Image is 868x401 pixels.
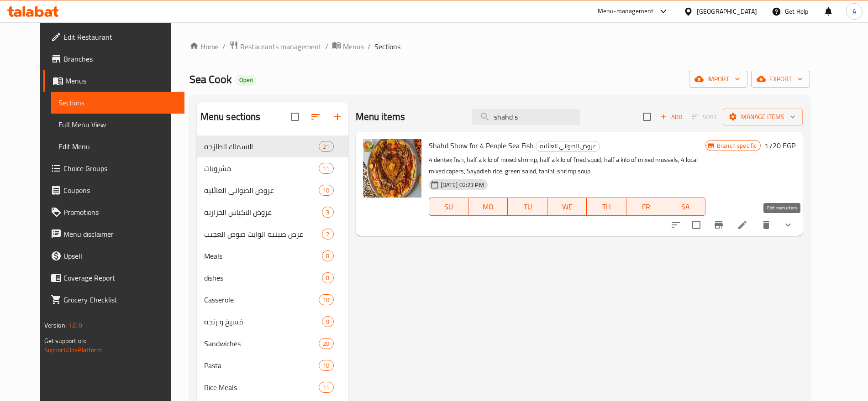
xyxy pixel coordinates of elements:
button: FR [626,198,666,216]
li: / [222,41,226,52]
span: [DATE] 02:23 PM [437,181,488,189]
span: عروض الصواني العائليه [536,141,600,151]
span: export [758,73,803,85]
div: items [319,294,333,305]
span: 11 [319,164,333,173]
div: مشروبات11 [197,157,348,179]
span: Select all sections [285,107,305,126]
span: فسيخ و رنجه [204,316,322,327]
span: TH [590,200,623,214]
a: Coupons [43,179,184,201]
span: 21 [319,142,333,151]
span: TU [511,200,544,214]
button: TH [587,198,626,216]
div: [GEOGRAPHIC_DATA] [697,6,757,16]
span: import [696,73,740,85]
svg: Show Choices [783,219,794,230]
div: عروض الاكياس الحراريه [204,207,322,218]
span: عروض الصواني العائليه [204,185,319,196]
button: MO [468,198,508,216]
a: Menu disclaimer [43,223,184,245]
div: عروض الصواني العائليه10 [197,179,348,201]
span: Sort sections [305,106,326,128]
span: Sections [374,41,400,52]
a: Restaurants management [229,41,321,52]
span: Branch specific [713,141,760,150]
div: Casserole [204,294,319,305]
button: show more [777,214,799,236]
span: Sandwiches [204,338,319,349]
span: SU [433,200,465,214]
div: Pasta10 [197,354,348,376]
li: / [325,41,328,52]
span: Pasta [204,360,319,371]
span: Edit Menu [58,141,177,152]
div: عروض الصواني العائليه [536,141,600,152]
div: items [322,272,333,283]
span: Add [659,112,684,122]
span: 8 [322,274,333,282]
span: WE [551,200,584,214]
button: Add section [326,106,348,128]
input: search [472,109,580,125]
div: Menu-management [598,6,654,17]
span: 10 [319,296,333,304]
span: A [852,6,856,16]
span: FR [630,200,663,214]
span: Version: [44,319,67,331]
span: Sea Cook [189,69,232,89]
span: عرض صينيه الوايت صوص العجيب [204,229,322,240]
span: 2 [322,230,333,239]
div: items [319,338,333,349]
span: Choice Groups [63,163,177,174]
div: Meals8 [197,245,348,267]
button: SA [666,198,706,216]
span: dishes [204,272,322,283]
span: الاسماك الطازجه [204,141,319,152]
a: Support.OpsPlatform [44,344,102,356]
a: Home [189,41,219,52]
button: SU [429,198,468,216]
span: Select to update [687,215,706,234]
span: Select section [637,107,657,126]
span: Manage items [730,111,795,123]
button: Add [657,110,686,124]
div: Sandwiches20 [197,333,348,354]
span: Rice Meals [204,382,319,393]
span: 10 [319,186,333,195]
a: Branches [43,48,184,70]
span: Upsell [63,250,177,261]
div: Casserole10 [197,289,348,311]
button: TU [508,198,547,216]
span: 10 [319,361,333,370]
span: 1.0.0 [68,319,82,331]
h2: Menu sections [200,110,261,124]
span: مشروبات [204,163,319,174]
div: dishes8 [197,267,348,289]
button: export [751,71,810,88]
div: Open [236,75,257,86]
div: items [322,316,333,327]
span: Shahd Show for 4 People Sea Fish [429,139,534,152]
span: SA [670,200,702,214]
a: Full Menu View [51,114,184,135]
div: الاسماك الطازجه21 [197,135,348,157]
button: WE [547,198,587,216]
span: Menu disclaimer [63,229,177,240]
a: Edit Menu [51,135,184,157]
a: Choice Groups [43,157,184,179]
span: 9 [322,318,333,326]
span: Meals [204,250,322,261]
img: Shahd Show for 4 People Sea Fish [363,139,421,198]
div: Rice Meals11 [197,376,348,398]
a: Coverage Report [43,267,184,289]
button: sort-choices [665,214,687,236]
a: Upsell [43,245,184,267]
span: Coverage Report [63,272,177,283]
